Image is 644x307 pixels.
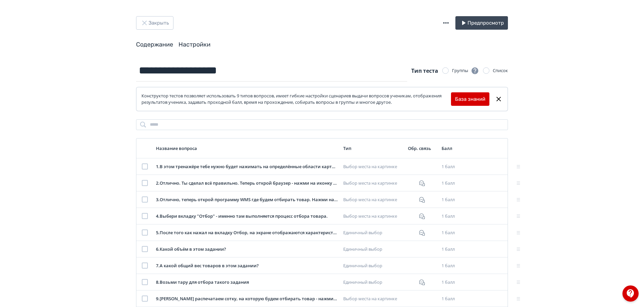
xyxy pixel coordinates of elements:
[411,67,438,74] span: Тип теста
[343,145,402,151] div: Тип
[156,296,338,302] div: 9 . [PERSON_NAME] распечатаем сотку, на которую будем отбирать товар - нажми на кнопку с иконкой ...
[442,163,466,170] div: 1 балл
[451,92,489,106] button: База знаний
[343,163,402,170] div: Выбор места на картинке
[156,263,338,269] div: 7 . А какой общий вес товаров в этом задании?
[136,41,173,48] a: Содержание
[442,296,466,302] div: 1 балл
[343,196,402,203] div: Выбор места на картинке
[408,145,436,151] div: Обр. связь
[156,213,338,220] div: 4 . Выбери вкладку "Отбор" - именно там выполняется процесс отбора товара.
[156,145,338,151] div: Название вопроса
[156,229,338,236] div: 5 . После того как нажал на вкладку Отбор, на экране отображаются характеристики задания. Посмотр...
[442,229,466,236] div: 1 балл
[343,279,402,286] div: Единичный выбор
[343,180,402,187] div: Выбор места на картинке
[156,279,338,286] div: 8 . Возьми тару для отбора такого задания
[179,41,211,48] a: Настройки
[156,246,338,253] div: 6 . Какой объём в этом задании?
[442,246,466,253] div: 1 балл
[455,16,508,30] button: Предпросмотр
[343,213,402,220] div: Выбор места на картинке
[156,163,338,170] div: 1 . В этом тренажёре тебе нужно будет нажимать на определённые области картинки. Давай попробуем :
[343,246,402,253] div: Единичный выбор
[452,67,479,75] div: Группы
[136,16,173,30] button: Закрыть
[343,263,402,269] div: Единичный выбор
[442,196,466,203] div: 1 балл
[343,229,402,236] div: Единичный выбор
[141,93,451,106] div: Конструктор тестов позволяет использовать 9 типов вопросов, имеет гибкие настройки сценариев выда...
[442,213,466,220] div: 1 балл
[156,196,338,203] div: 3 . Отлично, теперь открой программу WMS где будем отбирать товар. Нажми на иконку программы WMS
[442,263,466,269] div: 1 балл
[442,145,466,151] div: Балл
[442,180,466,187] div: 1 балл
[156,180,338,187] div: 2 . Отлично. Ты сделал всё правильно. Теперь открой браузер - нажми на иконку Google Chrome.
[493,67,508,74] div: Список
[455,95,485,103] a: База знаний
[343,296,402,302] div: Выбор места на картинке
[442,279,466,286] div: 1 балл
